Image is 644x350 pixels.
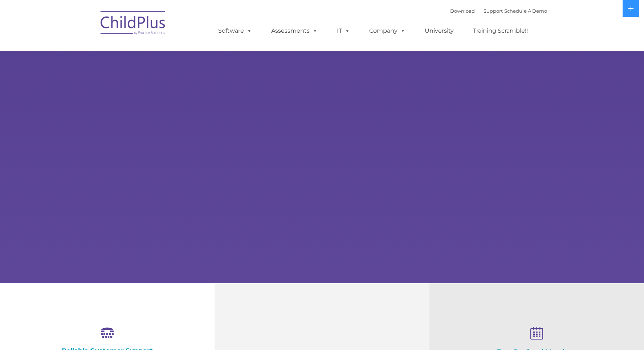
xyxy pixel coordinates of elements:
a: Support [484,8,503,14]
font: | [450,8,547,14]
a: Software [211,24,259,38]
img: ChildPlus by Procare Solutions [97,6,170,42]
a: Schedule A Demo [504,8,547,14]
a: Company [362,24,413,38]
a: Download [450,8,475,14]
a: Training Scramble!! [466,24,535,38]
a: Assessments [264,24,325,38]
a: IT [330,24,357,38]
a: University [417,24,461,38]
